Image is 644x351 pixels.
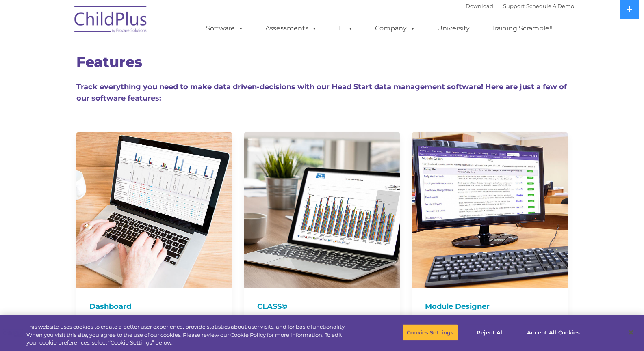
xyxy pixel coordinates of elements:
[466,3,493,9] a: Download
[257,301,387,312] h4: CLASS©
[412,132,568,288] img: ModuleDesigner750
[70,0,152,41] img: ChildPlus by Procare Solutions
[198,20,252,37] a: Software
[622,323,640,341] button: Close
[526,3,574,9] a: Schedule A Demo
[429,20,478,37] a: University
[425,301,555,312] h4: Module Designer
[76,82,567,103] span: Track everything you need to make data driven-decisions with our Head Start data management softw...
[466,3,574,9] font: |
[367,20,424,37] a: Company
[465,324,516,341] button: Reject All
[244,132,400,288] img: CLASS-750
[257,20,325,37] a: Assessments
[89,301,219,312] h4: Dashboard
[76,53,142,71] span: Features
[483,20,561,37] a: Training Scramble!!
[331,20,362,37] a: IT
[503,3,525,9] a: Support
[26,323,354,347] div: This website uses cookies to create a better user experience, provide statistics about user visit...
[76,132,232,288] img: Dash
[523,324,584,341] button: Accept All Cookies
[402,324,458,341] button: Cookies Settings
